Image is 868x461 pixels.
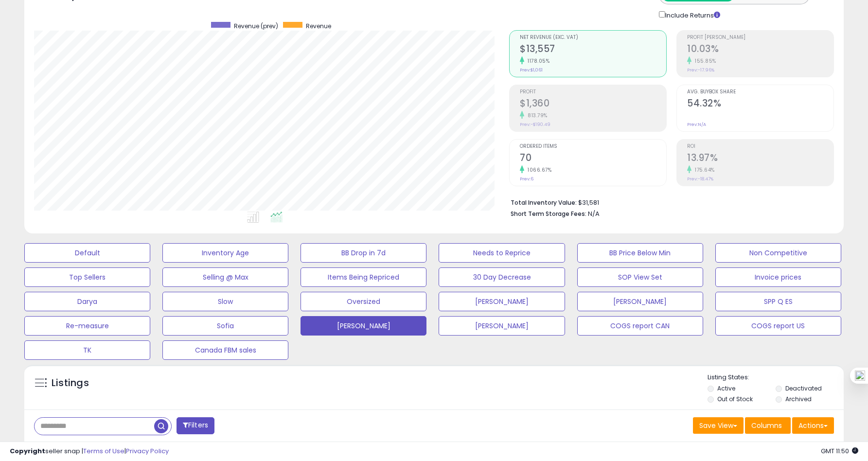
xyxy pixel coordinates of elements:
button: Slow [162,292,288,311]
button: BB Drop in 7d [301,243,426,263]
span: Columns [751,421,782,430]
button: Filters [177,417,214,434]
b: Short Term Storage Fees: [511,210,586,218]
button: Canada FBM sales [162,340,288,360]
small: Prev: 6 [520,176,533,182]
small: Prev: $1,061 [520,67,543,73]
span: Revenue [306,22,331,30]
strong: Copyright [10,446,45,456]
label: Active [717,384,735,392]
button: Default [24,243,150,263]
button: Sofia [162,316,288,336]
a: Terms of Use [83,446,124,456]
button: Oversized [301,292,426,311]
a: Privacy Policy [126,446,169,456]
small: 155.85% [691,57,716,65]
button: Darya [24,292,150,311]
button: [PERSON_NAME] [301,316,426,336]
h2: 54.32% [687,98,833,111]
span: 2025-10-6 11:50 GMT [821,446,858,456]
button: Save View [693,417,744,434]
button: Inventory Age [162,243,288,263]
button: [PERSON_NAME] [577,292,703,311]
span: Profit [PERSON_NAME] [687,35,833,40]
span: Ordered Items [520,144,666,149]
small: 813.79% [524,112,548,119]
button: [PERSON_NAME] [439,292,565,311]
label: Out of Stock [717,395,753,403]
small: Prev: N/A [687,122,706,127]
button: Items Being Repriced [301,267,426,287]
h2: $13,557 [520,43,666,56]
small: 175.64% [691,166,715,174]
button: Top Sellers [24,267,150,287]
span: Avg. Buybox Share [687,89,833,95]
h5: Listings [52,376,89,390]
h2: $1,360 [520,98,666,111]
li: $31,581 [511,196,827,208]
div: Include Returns [652,9,732,20]
span: Revenue (prev) [234,22,278,30]
span: Net Revenue (Exc. VAT) [520,35,666,40]
label: Deactivated [785,384,822,392]
button: 30 Day Decrease [439,267,565,287]
div: seller snap | | [10,447,169,456]
label: Archived [785,395,812,403]
small: Prev: -17.96% [687,67,714,73]
h2: 13.97% [687,152,833,165]
button: COGS report CAN [577,316,703,336]
small: 1066.67% [524,166,551,174]
h2: 70 [520,152,666,165]
button: [PERSON_NAME] [439,316,565,336]
span: Profit [520,89,666,95]
button: SOP View Set [577,267,703,287]
span: N/A [588,209,600,218]
img: one_i.png [855,371,865,381]
small: Prev: -18.47% [687,176,713,182]
button: BB Price Below Min [577,243,703,263]
b: Total Inventory Value: [511,198,577,207]
button: Re-measure [24,316,150,336]
small: 1178.05% [524,57,549,65]
button: Needs to Reprice [439,243,565,263]
button: Invoice prices [715,267,841,287]
p: Listing States: [708,373,844,382]
small: Prev: -$190.49 [520,122,550,127]
button: Actions [792,417,834,434]
span: ROI [687,144,833,149]
button: Non Competitive [715,243,841,263]
button: TK [24,340,150,360]
button: COGS report US [715,316,841,336]
button: Selling @ Max [162,267,288,287]
button: Columns [745,417,791,434]
h2: 10.03% [687,43,833,56]
button: SPP Q ES [715,292,841,311]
